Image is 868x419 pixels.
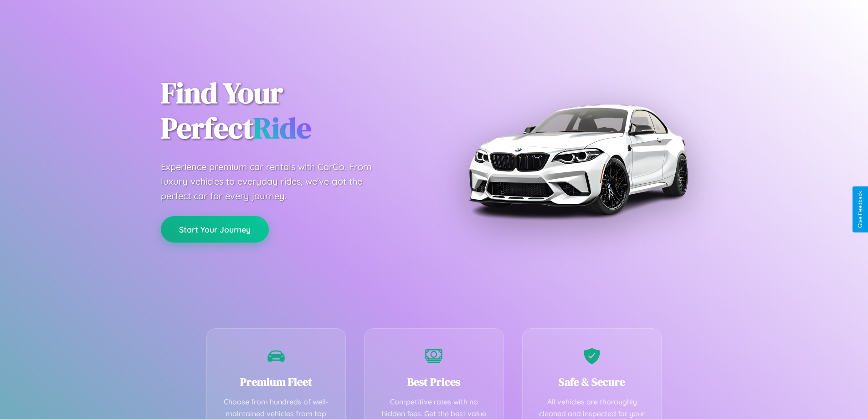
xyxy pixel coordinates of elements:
span: Ride [253,108,311,148]
img: Premium BMW car rental vehicle [464,46,692,274]
h1: Find Your Perfect [161,76,421,146]
p: Experience premium car rentals with CarGo. From luxury vehicles to everyday rides, we've got the ... [161,160,389,203]
div: Give Feedback [857,191,863,228]
h3: Premium Fleet [221,374,332,389]
h3: Safe & Secure [536,374,648,389]
button: Start Your Journey [161,216,269,243]
h3: Best Prices [378,374,490,389]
